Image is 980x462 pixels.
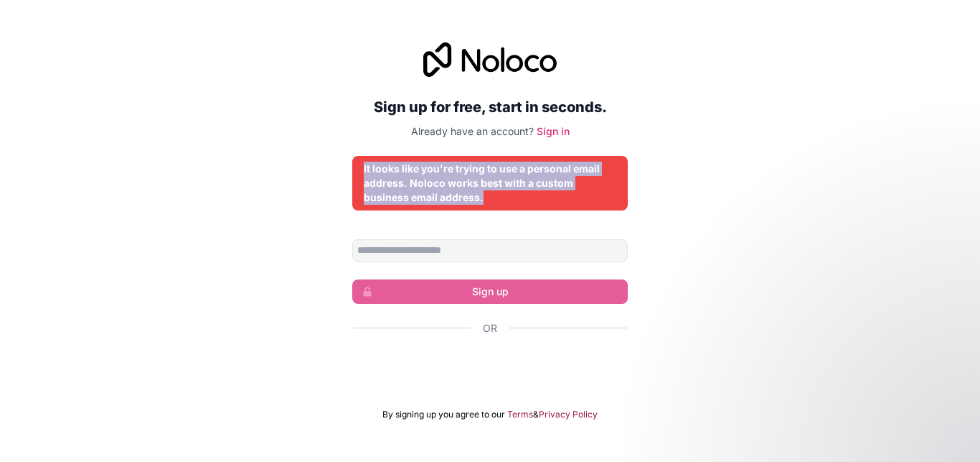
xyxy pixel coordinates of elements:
[539,409,598,420] a: Privacy Policy
[533,409,539,420] span: &
[483,321,497,336] span: Or
[345,351,635,383] iframe: Tombol Login dengan Google
[364,162,616,205] div: It looks like you're trying to use a personal email address. Noloco works best with a custom busi...
[693,354,980,455] iframe: Intercom notifications message
[507,409,533,420] a: Terms
[352,239,628,262] input: Email address
[411,125,534,137] span: Already have an account?
[352,279,628,304] button: Sign up
[382,409,505,420] span: By signing up you agree to our
[537,125,570,137] a: Sign in
[352,351,628,383] div: Login dengan Google. Dibuka di tab baru
[352,94,628,120] h2: Sign up for free, start in seconds.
